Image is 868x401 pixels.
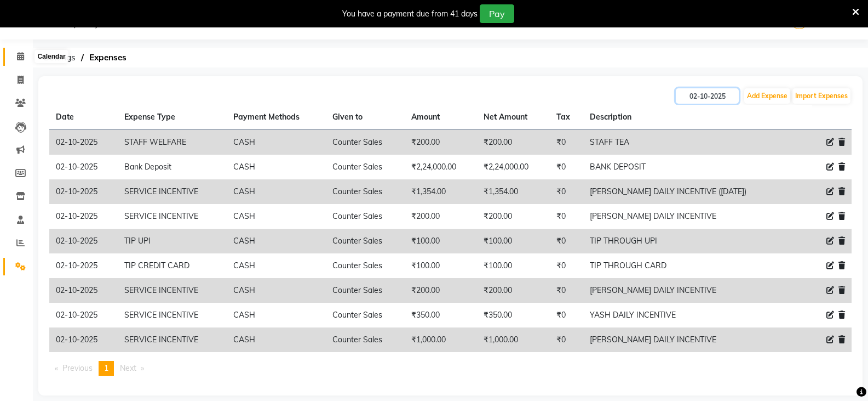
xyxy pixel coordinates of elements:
[84,48,132,67] span: Expenses
[227,179,326,204] td: CASH
[49,327,118,352] td: 02-10-2025
[227,130,326,155] td: CASH
[583,130,796,155] td: STAFF TEA
[405,105,478,130] th: Amount
[477,105,550,130] th: Net Amount
[120,363,136,373] span: Next
[583,229,796,253] td: TIP THROUGH UPI
[583,204,796,229] td: [PERSON_NAME] DAILY INCENTIVE
[792,88,850,104] button: Import Expenses
[550,204,583,229] td: ₹0
[35,50,68,63] div: Calendar
[326,253,405,278] td: Counter Sales
[550,229,583,253] td: ₹0
[227,253,326,278] td: CASH
[62,363,93,373] span: Previous
[583,278,796,303] td: [PERSON_NAME] DAILY INCENTIVE
[550,327,583,352] td: ₹0
[477,204,550,229] td: ₹200.00
[550,105,583,130] th: Tax
[550,303,583,327] td: ₹0
[49,303,118,327] td: 02-10-2025
[49,105,118,130] th: Date
[227,204,326,229] td: CASH
[49,253,118,278] td: 02-10-2025
[480,4,514,23] button: Pay
[326,327,405,352] td: Counter Sales
[118,229,227,253] td: TIP UPI
[583,303,796,327] td: YASH DAILY INCENTIVE
[405,278,478,303] td: ₹200.00
[49,155,118,179] td: 02-10-2025
[49,130,118,155] td: 02-10-2025
[326,278,405,303] td: Counter Sales
[118,278,227,303] td: SERVICE INCENTIVE
[326,105,405,130] th: Given to
[477,130,550,155] td: ₹200.00
[477,303,550,327] td: ₹350.00
[477,253,550,278] td: ₹100.00
[550,278,583,303] td: ₹0
[405,155,478,179] td: ₹2,24,000.00
[118,204,227,229] td: SERVICE INCENTIVE
[326,179,405,204] td: Counter Sales
[676,88,739,104] input: PLACEHOLDER.DATE
[326,130,405,155] td: Counter Sales
[227,278,326,303] td: CASH
[744,88,790,104] button: Add Expense
[477,155,550,179] td: ₹2,24,000.00
[118,253,227,278] td: TIP CREDIT CARD
[118,155,227,179] td: Bank Deposit
[118,179,227,204] td: SERVICE INCENTIVE
[477,179,550,204] td: ₹1,354.00
[227,229,326,253] td: CASH
[227,327,326,352] td: CASH
[104,363,108,373] span: 1
[49,179,118,204] td: 02-10-2025
[49,278,118,303] td: 02-10-2025
[583,105,796,130] th: Description
[405,253,478,278] td: ₹100.00
[405,327,478,352] td: ₹1,000.00
[227,105,326,130] th: Payment Methods
[326,229,405,253] td: Counter Sales
[405,303,478,327] td: ₹350.00
[405,130,478,155] td: ₹200.00
[550,253,583,278] td: ₹0
[583,327,796,352] td: [PERSON_NAME] DAILY INCENTIVE
[342,8,478,20] div: You have a payment due from 41 days
[326,155,405,179] td: Counter Sales
[326,204,405,229] td: Counter Sales
[49,229,118,253] td: 02-10-2025
[477,327,550,352] td: ₹1,000.00
[583,253,796,278] td: TIP THROUGH CARD
[49,204,118,229] td: 02-10-2025
[550,179,583,204] td: ₹0
[550,155,583,179] td: ₹0
[583,155,796,179] td: BANK DEPOSIT
[118,327,227,352] td: SERVICE INCENTIVE
[405,179,478,204] td: ₹1,354.00
[118,303,227,327] td: SERVICE INCENTIVE
[326,303,405,327] td: Counter Sales
[477,278,550,303] td: ₹200.00
[227,303,326,327] td: CASH
[550,130,583,155] td: ₹0
[227,155,326,179] td: CASH
[118,105,227,130] th: Expense Type
[477,229,550,253] td: ₹100.00
[405,204,478,229] td: ₹200.00
[49,361,852,376] nav: Pagination
[118,130,227,155] td: STAFF WELFARE
[583,179,796,204] td: [PERSON_NAME] DAILY INCENTIVE ([DATE])
[405,229,478,253] td: ₹100.00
